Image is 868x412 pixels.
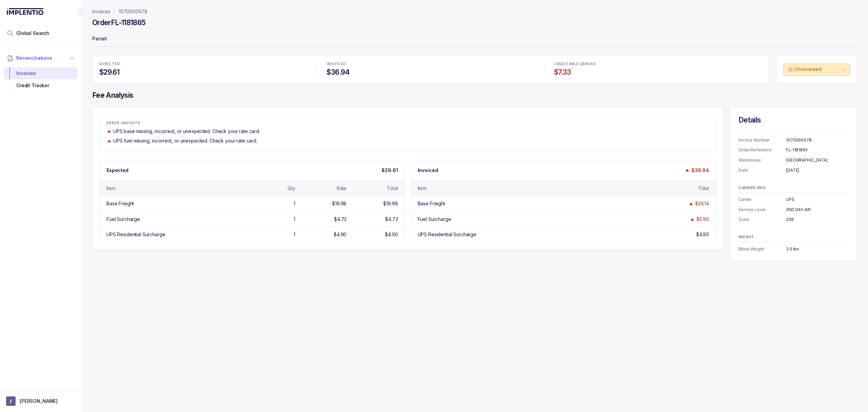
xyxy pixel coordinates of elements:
[16,30,49,37] span: Global Search
[106,216,140,223] div: Fuel Surcharge
[738,147,786,153] p: Order Reference
[4,51,77,65] button: Reconciliations
[698,185,709,192] div: Total
[381,167,398,174] p: $29.61
[334,231,347,238] div: $4.90
[738,196,786,203] p: Carrier
[738,157,786,164] p: Warehouse
[20,398,58,405] p: [PERSON_NAME]
[106,167,129,174] p: Expected
[16,55,52,61] span: Reconciliations
[738,235,849,239] p: WEIGHT
[385,216,398,223] div: $4.73
[738,216,786,223] p: Zone
[4,66,77,93] div: Reconciliations
[327,62,535,66] p: INVOICED
[691,167,709,174] p: $36.94
[99,62,308,66] p: EXPECTED
[688,201,694,206] img: trend image
[92,18,146,27] h4: Order FL-1181865
[337,185,347,192] div: Rate
[738,167,786,174] p: Date
[77,7,85,16] div: Collapse Icon
[685,168,690,173] img: trend image
[786,206,849,213] div: 2ND DAY AIR
[786,196,849,203] div: UPS
[294,200,295,207] div: 1
[385,231,398,238] div: $4.90
[9,79,72,92] div: Credit Tracker
[113,128,260,135] p: UPS base missing, incorrect, or unexpected. Check your rate card.
[696,216,709,223] div: $5.90
[332,200,347,207] div: $19.98
[92,8,147,15] nav: breadcrumb
[786,147,849,153] div: FL-1181865
[418,231,477,238] div: UPS Residential Surcharge
[92,91,857,100] h4: Fee Analysis
[294,231,295,238] div: 1
[294,216,295,223] div: 1
[786,216,849,223] div: 208
[387,185,398,192] div: Total
[418,185,427,192] div: Item
[92,8,111,15] a: Invoices
[106,185,115,192] div: Item
[738,206,786,213] p: Service Level
[9,67,72,79] div: Invoices
[106,121,709,125] p: ERROR INSIGHTS
[288,185,295,192] div: Qty
[783,63,850,76] button: Unreviewed
[738,137,786,144] p: Invoice Number
[106,129,112,134] img: trend image
[696,231,709,238] div: $4.90
[418,200,445,207] div: Base Freight
[327,68,535,77] h4: $36.94
[554,62,762,66] p: CREDITABLE ERRORS
[113,137,257,144] p: UPS fuel missing, incorrect, or unexpected. Check your rate card.
[106,200,134,207] div: Base Freight
[690,217,695,222] img: trend image
[383,200,398,207] div: $19.98
[786,137,849,144] div: 1070000978
[6,396,75,406] button: User initials[PERSON_NAME]
[786,167,849,174] div: [DATE]
[106,231,165,238] div: UPS Residential Surcharge
[334,216,347,223] div: $4.73
[418,167,438,174] p: Invoiced
[738,246,786,252] p: Billed Weight
[92,33,857,46] p: Parcel
[99,68,308,77] h4: $29.61
[6,396,16,406] span: User initials
[786,157,849,164] div: [GEOGRAPHIC_DATA]
[695,200,709,207] div: $26.14
[554,68,762,77] h4: $7.33
[786,246,849,252] div: 3.0 lbs
[119,8,147,15] a: 1070000978
[738,186,849,190] p: CARRIER INFO
[794,66,841,73] p: Unreviewed
[418,216,451,223] div: Fuel Surcharge
[738,115,849,125] h4: Details
[106,138,112,144] img: trend image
